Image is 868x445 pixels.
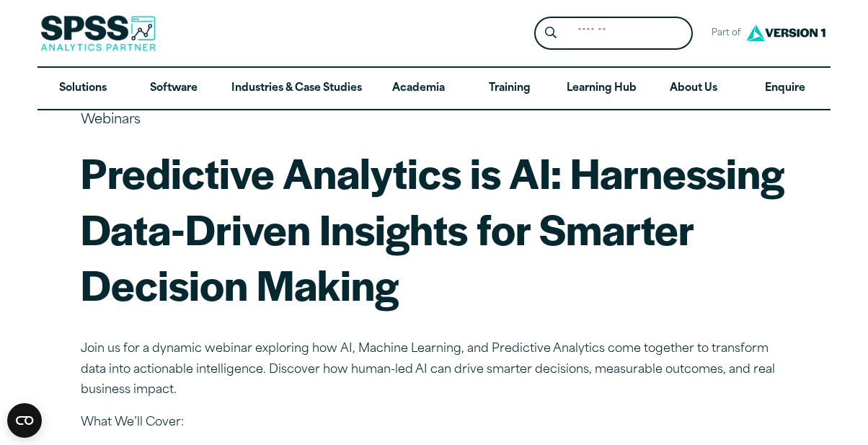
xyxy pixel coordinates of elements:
form: Site Header Search Form [534,17,693,50]
a: Learning Hub [555,68,648,110]
h1: Predictive Analytics is AI: Harnessing Data-Driven Insights for Smarter Decision Making [81,144,787,312]
nav: Desktop version of site main menu [37,68,831,110]
a: Industries & Case Studies [220,68,373,110]
a: Software [128,68,219,110]
p: Webinars [81,110,787,131]
a: Enquire [740,68,831,110]
a: Solutions [37,68,128,110]
a: Training [464,68,555,110]
p: What We’ll Cover: [81,413,787,433]
button: Search magnifying glass icon [538,20,564,47]
span: Part of [704,23,743,44]
a: Academia [373,68,464,110]
img: SPSS Analytics Partner [40,15,156,51]
p: Join us for a dynamic webinar exploring how AI, Machine Learning, and Predictive Analytics come t... [81,339,787,401]
button: Open CMP widget [7,403,42,438]
svg: Search magnifying glass icon [545,27,557,39]
a: About Us [648,68,739,110]
img: Version1 Logo [743,19,829,46]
